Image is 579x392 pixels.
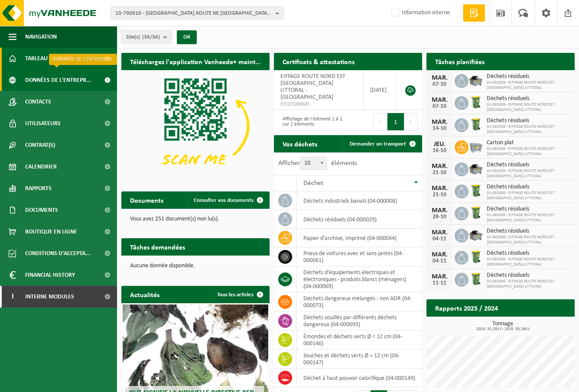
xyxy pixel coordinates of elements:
[431,185,448,192] div: MAR.
[487,102,570,113] span: 01-092009 - EIFFAGE ROUTE NORD EST [GEOGRAPHIC_DATA] LITTORAL
[121,191,172,208] h2: Documents
[468,95,483,110] img: WB-0240-HPE-GN-50
[431,81,448,87] div: 07-10
[431,104,448,110] div: 07-10
[121,70,270,181] img: Download de VHEPlus App
[431,148,448,154] div: 16-10
[431,207,448,214] div: MAR.
[431,321,575,331] h3: Tonnage
[25,264,75,286] span: Financial History
[499,316,574,334] a: Consulter les rapports
[390,6,450,19] label: Information interne
[278,160,357,167] label: Afficher éléments
[431,163,448,170] div: MAR.
[487,168,570,179] span: 01-092009 - EIFFAGE ROUTE NORD EST [GEOGRAPHIC_DATA] LITTORAL
[126,31,160,44] span: Site(s)
[487,95,570,102] span: Déchets résiduels
[431,229,448,236] div: MAR.
[142,34,160,40] count: (36/36)
[487,272,570,279] span: Déchets résiduels
[25,26,57,48] span: Navigation
[468,249,483,264] img: WB-0240-HPE-GN-50
[468,117,483,132] img: WB-0240-HPE-GN-50
[487,250,570,257] span: Déchets résiduels
[297,229,422,247] td: papier d'archive, imprimé (04-000044)
[431,141,448,148] div: JEU.
[274,135,326,152] h2: Vos déchets
[431,97,448,104] div: MAR.
[468,183,483,198] img: WB-0240-HPE-GN-50
[25,286,74,308] span: Interne modules
[431,75,448,81] div: MAR.
[487,162,570,168] span: Déchets résiduels
[25,156,57,178] span: Calendrier
[25,178,52,199] span: Rapports
[487,279,570,289] span: 01-092009 - EIFFAGE ROUTE NORD EST [GEOGRAPHIC_DATA] LITTORAL
[468,73,483,87] img: WB-5000-GAL-GY-01
[426,53,493,70] h2: Tâches planifiées
[25,69,91,91] span: Données de l'entrepr...
[468,205,483,220] img: WB-0240-HPE-GN-50
[278,112,344,131] div: Affichage de l'élément 1 à 1 sur 1 éléments
[487,213,570,223] span: 01-092009 - EIFFAGE ROUTE NORD EST [GEOGRAPHIC_DATA] LITTORAL
[301,157,326,169] span: 10
[431,119,448,126] div: MAR.
[297,247,422,266] td: pneus de voitures avec et sans jantes (04-000061)
[280,73,345,100] span: EIFFAGE ROUTE NORD EST [GEOGRAPHIC_DATA] LITTORAL - [GEOGRAPHIC_DATA]
[374,113,387,130] button: Previous
[431,170,448,176] div: 21-10
[350,141,406,147] span: Demander un transport
[187,191,269,209] a: Consulter vos documents
[297,350,422,369] td: souches et déchets verts Ø > 12 cm (04-000147)
[404,113,418,130] button: Next
[431,192,448,198] div: 21-10
[274,53,363,70] h2: Certificats & attestations
[343,135,421,152] a: Demander un transport
[468,272,483,286] img: WB-0240-HPE-GN-50
[297,369,422,387] td: déchet à haut pouvoir calorifique (04-000149)
[25,48,72,69] span: Tableau de bord
[431,258,448,264] div: 04-11
[487,191,570,201] span: 01-092009 - EIFFAGE ROUTE NORD EST [GEOGRAPHIC_DATA] LITTORAL
[487,117,570,124] span: Déchets résiduels
[25,221,77,243] span: Boutique en ligne
[468,227,483,242] img: WB-5000-GAL-GY-01
[431,280,448,286] div: 11-11
[111,6,284,19] button: 10-790910 - [GEOGRAPHIC_DATA] ROUTE NE [GEOGRAPHIC_DATA] LITTO [GEOGRAPHIC_DATA]
[297,292,422,311] td: déchets dangereux mélangés : non ADR (04-000073)
[121,30,172,43] button: Site(s)(36/36)
[9,286,16,308] span: I
[487,139,570,146] span: Carton plat
[487,146,570,157] span: 01-092009 - EIFFAGE ROUTE NORD EST [GEOGRAPHIC_DATA] LITTORAL
[25,91,51,113] span: Contacts
[121,286,168,303] h2: Actualités
[115,7,272,20] span: 10-790910 - [GEOGRAPHIC_DATA] ROUTE NE [GEOGRAPHIC_DATA] LITTO [GEOGRAPHIC_DATA]
[431,327,575,331] span: 2024: 33,201 t - 2025: 53,160 t
[487,184,570,191] span: Déchets résiduels
[487,235,570,245] span: 01-092009 - EIFFAGE ROUTE NORD EST [GEOGRAPHIC_DATA] LITTORAL
[297,311,422,330] td: déchets souillés par différents déchets dangereux (04-000093)
[297,330,422,350] td: émondes et déchets verts Ø < 12 cm (04-000146)
[431,251,448,258] div: MAR.
[25,243,91,264] span: Conditions d'accepta...
[194,198,254,203] span: Consulter vos documents
[431,126,448,132] div: 14-10
[121,238,194,255] h2: Tâches demandées
[487,228,570,235] span: Déchets résiduels
[468,161,483,176] img: WB-5000-GAL-GY-01
[431,214,448,220] div: 28-10
[364,70,397,110] td: [DATE]
[487,257,570,267] span: 01-092009 - EIFFAGE ROUTE NORD EST [GEOGRAPHIC_DATA] LITTORAL
[297,266,422,292] td: déchets d'équipements électriques et électroniques - produits blancs (ménagers) (04-000069)
[25,199,58,221] span: Documents
[25,134,55,156] span: Contrat(s)
[121,53,270,70] h2: Téléchargez l'application Vanheede+ maintenant!
[297,191,422,210] td: déchets industriels banals (04-000008)
[431,273,448,280] div: MAR.
[303,180,323,187] span: Déchet
[487,73,570,80] span: Déchets résiduels
[130,216,261,222] p: Vous avez 251 document(s) non lu(s).
[468,139,483,154] img: WB-2500-GAL-GY-01
[210,286,269,303] a: Tous les articles
[177,30,197,44] button: OK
